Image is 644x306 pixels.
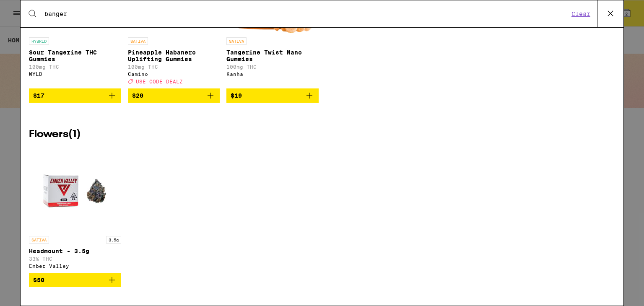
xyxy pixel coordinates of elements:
[29,64,121,70] p: 100mg THC
[29,37,49,45] p: HYBRID
[29,273,121,287] button: Add to bag
[226,88,319,103] button: Add to bag
[128,64,220,70] p: 100mg THC
[132,92,143,99] span: $20
[33,148,117,232] img: Ember Valley - Headmount - 3.5g
[29,256,121,262] p: 33% THC
[29,88,121,103] button: Add to bag
[226,37,247,45] p: SATIVA
[128,37,148,45] p: SATIVA
[136,79,183,84] span: USE CODE DEALZ
[106,236,121,244] p: 3.5g
[5,6,60,13] span: Hi. Need any help?
[29,248,121,254] p: Headmount - 3.5g
[29,71,121,77] div: WYLD
[44,10,569,18] input: Search for products & categories
[29,49,121,62] p: Sour Tangerine THC Gummies
[29,148,121,273] a: Open page for Headmount - 3.5g from Ember Valley
[569,10,593,18] button: Clear
[29,130,615,140] h2: Flowers ( 1 )
[226,71,319,77] div: Kanha
[128,88,220,103] button: Add to bag
[29,263,121,269] div: Ember Valley
[33,92,44,99] span: $17
[33,277,44,283] span: $50
[231,92,242,99] span: $19
[29,236,49,244] p: SATIVA
[226,49,319,62] p: Tangerine Twist Nano Gummies
[226,64,319,70] p: 100mg THC
[128,71,220,77] div: Camino
[128,49,220,62] p: Pineapple Habanero Uplifting Gummies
